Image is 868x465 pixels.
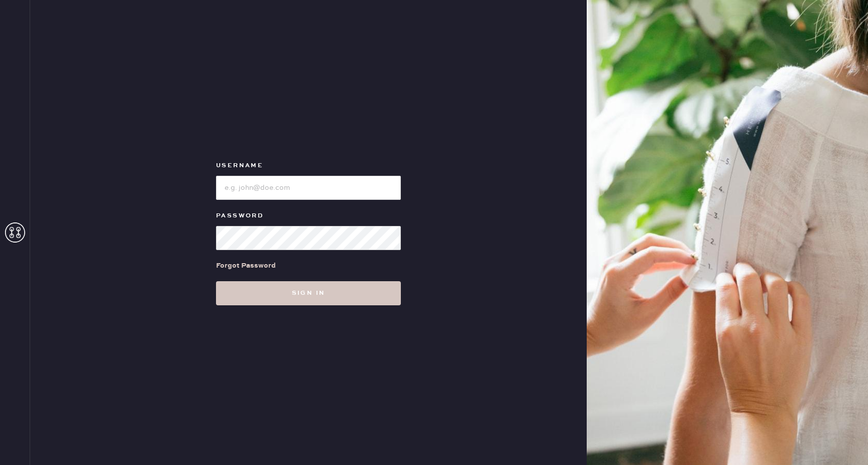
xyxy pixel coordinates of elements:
[216,250,276,281] a: Forgot Password
[216,210,401,222] label: Password
[216,260,276,271] div: Forgot Password
[216,160,401,172] label: Username
[216,281,401,305] button: Sign in
[216,176,401,200] input: e.g. john@doe.com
